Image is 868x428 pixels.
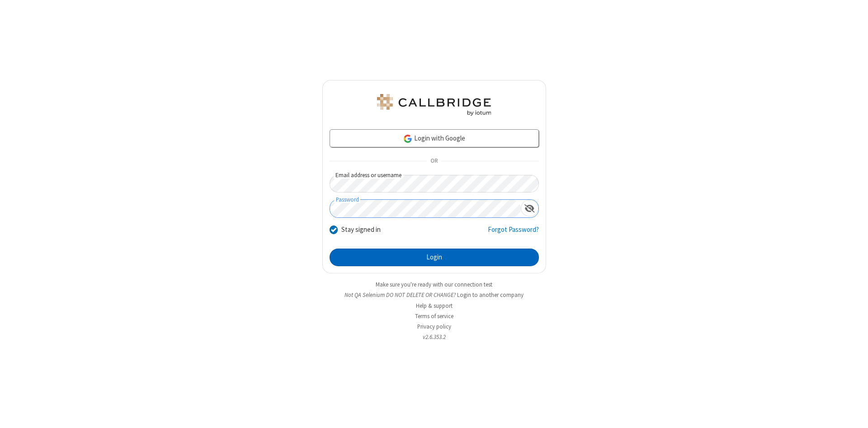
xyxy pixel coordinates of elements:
a: Terms of service [415,312,453,320]
div: Show password [521,200,538,216]
a: Privacy policy [417,323,451,330]
button: Login to another company [457,291,524,299]
li: Not QA Selenium DO NOT DELETE OR CHANGE? [322,291,546,299]
input: Password [330,200,521,217]
button: Login [330,249,539,267]
label: Stay signed in [341,225,381,235]
a: Help & support [416,302,453,310]
a: Make sure you're ready with our connection test [376,281,492,288]
a: Forgot Password? [488,225,539,242]
span: OR [427,155,441,168]
img: google-icon.png [403,134,413,144]
input: Email address or username [330,175,539,193]
img: QA Selenium DO NOT DELETE OR CHANGE [375,94,493,116]
a: Login with Google [330,129,539,147]
li: v2.6.353.2 [322,333,546,341]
